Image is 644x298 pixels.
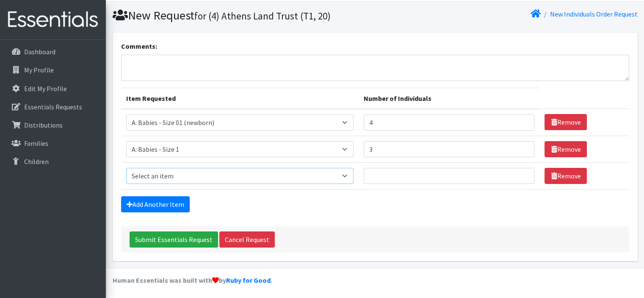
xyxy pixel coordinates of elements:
p: Distributions [24,121,63,129]
small: for (4) Athens Land Trust (T1, 20) [194,10,331,22]
th: Number of Individuals [359,88,539,109]
input: Submit Essentials Request [130,231,218,248]
a: Cancel Request [219,231,275,248]
h1: New Request [113,8,372,23]
a: Remove [544,114,587,130]
a: Edit My Profile [3,80,102,97]
a: Ruby for Good [226,276,271,284]
strong: Human Essentials was built with by . [113,276,272,284]
th: Item Requested [121,88,359,109]
p: My Profile [24,66,54,74]
a: Remove [544,168,587,184]
p: Dashboard [24,47,55,56]
p: Children [24,157,49,166]
a: Families [3,135,102,152]
p: Families [24,139,48,148]
a: Essentials Requests [3,98,102,115]
a: Distributions [3,117,102,134]
a: Remove [544,141,587,157]
label: Comments: [121,41,157,51]
p: Essentials Requests [24,103,82,111]
a: New Individuals Order Request [550,10,638,18]
a: My Profile [3,61,102,78]
img: HumanEssentials [3,6,102,34]
p: Edit My Profile [24,84,67,93]
a: Children [3,153,102,170]
a: Add Another Item [121,196,190,212]
a: Dashboard [3,43,102,60]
